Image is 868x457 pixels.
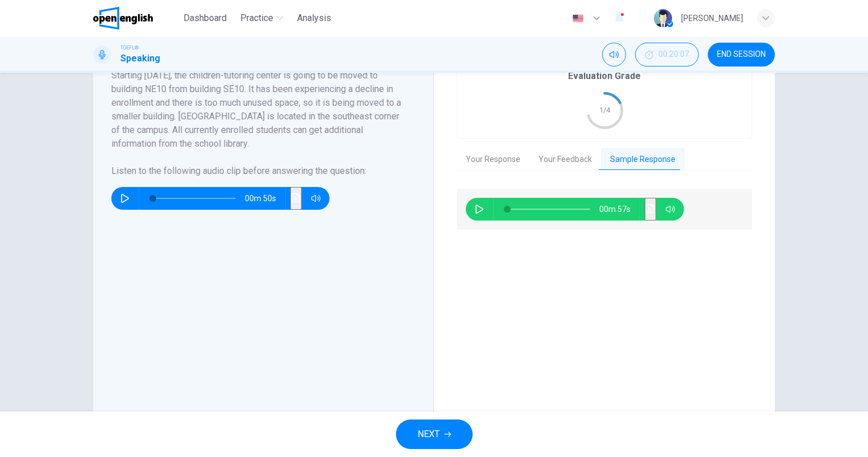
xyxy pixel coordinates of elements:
[681,11,743,25] div: [PERSON_NAME]
[571,14,585,23] img: en
[120,52,160,65] h1: Speaking
[599,198,640,221] span: 00m 57s
[179,8,231,28] button: Dashboard
[111,164,402,178] h6: Listen to the following audio clip before answering the question :
[183,11,227,25] span: Dashboard
[396,419,473,449] button: NEXT
[658,50,689,59] span: 00:20:07
[602,43,626,67] div: Mute
[418,426,440,442] span: NEXT
[457,148,752,172] div: basic tabs example
[240,11,273,25] span: Practice
[245,187,285,210] span: 00m 50s
[457,148,529,172] button: Your Response
[654,9,672,27] img: Profile picture
[568,69,641,83] h6: Evaluation Grade
[290,187,302,210] button: Click to see the audio transcription
[111,69,402,151] h6: Starting [DATE], the children-tutoring center is going to be moved to building NE10 from building...
[93,7,153,30] img: OpenEnglish logo
[93,7,179,30] a: OpenEnglish logo
[601,148,685,172] button: Sample Response
[645,198,656,221] button: Click to see the audio transcription
[635,43,699,67] div: Hide
[717,50,766,59] span: END SESSION
[293,8,336,28] button: Analysis
[599,106,611,114] text: 1/4
[120,44,139,52] span: TOEFL®
[297,11,331,25] span: Analysis
[529,148,601,172] button: Your Feedback
[708,43,775,67] button: END SESSION
[635,43,699,67] button: 00:20:07
[236,8,288,28] button: Practice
